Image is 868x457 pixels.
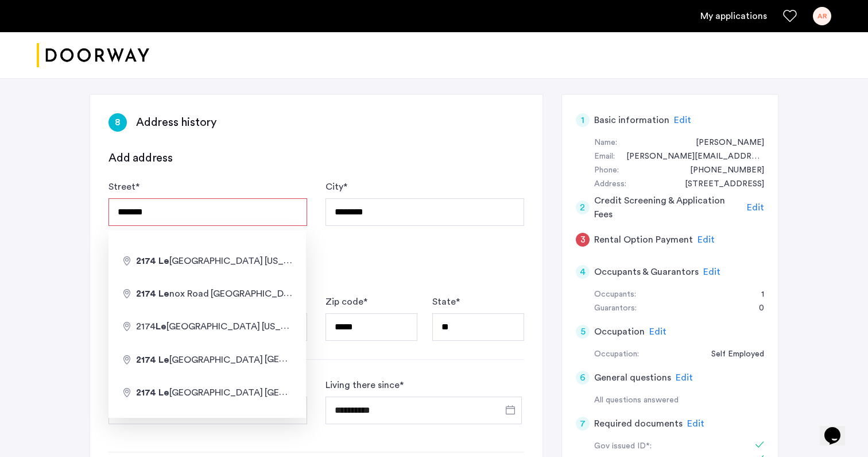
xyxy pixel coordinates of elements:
[265,256,513,266] span: [US_STATE], [GEOGRAPHIC_DATA], [GEOGRAPHIC_DATA]
[594,164,619,178] div: Phone:
[37,34,149,77] img: logo
[649,327,666,336] span: Edit
[703,267,720,276] span: Edit
[594,136,617,150] div: Name:
[211,289,503,298] span: [GEOGRAPHIC_DATA], [GEOGRAPHIC_DATA], [GEOGRAPHIC_DATA]
[700,9,767,23] a: My application
[432,295,460,309] label: State *
[594,150,615,164] div: Email:
[576,371,590,385] div: 6
[594,440,739,454] div: Gov issued ID*:
[136,355,265,364] span: [GEOGRAPHIC_DATA]
[136,114,216,130] h3: Address history
[265,354,629,364] span: [GEOGRAPHIC_DATA][PERSON_NAME], [GEOGRAPHIC_DATA], [GEOGRAPHIC_DATA]
[576,113,590,127] div: 1
[136,388,265,397] span: [GEOGRAPHIC_DATA]
[262,321,510,331] span: [US_STATE], [GEOGRAPHIC_DATA], [GEOGRAPHIC_DATA]
[697,235,715,244] span: Edit
[108,150,173,166] h3: Add address
[158,256,169,266] span: Le
[674,116,691,125] span: Edit
[37,34,149,77] a: Cazamio logo
[615,150,764,164] div: ana.raickovich@gmail.com
[325,378,404,392] label: Living there since *
[594,302,637,316] div: Guarantors:
[136,289,169,298] span: 2174 Le
[820,411,857,446] iframe: chat widget
[594,325,645,339] h5: Occupation
[747,302,764,316] div: 0
[576,265,590,279] div: 4
[156,322,166,331] span: Le
[594,265,699,279] h5: Occupants & Guarantors
[136,289,211,298] span: nox Road
[684,136,764,150] div: Jason Fernandez
[750,288,764,302] div: 1
[136,256,265,266] span: [GEOGRAPHIC_DATA]
[594,178,626,191] div: Address:
[679,164,764,178] div: +19174393631
[687,419,704,428] span: Edit
[700,348,764,362] div: Self Employed
[108,180,139,194] label: Street *
[594,233,693,247] h5: Rental Option Payment
[158,388,169,397] span: Le
[576,201,590,214] div: 2
[265,387,557,397] span: [GEOGRAPHIC_DATA], [GEOGRAPHIC_DATA], [GEOGRAPHIC_DATA]
[108,113,127,132] div: 8
[136,355,169,364] span: 2174 Le
[136,322,262,331] span: 2174 [GEOGRAPHIC_DATA]
[594,113,669,127] h5: Basic information
[136,256,156,266] span: 2174
[813,7,831,25] div: AR
[325,180,347,194] label: City *
[673,178,764,191] div: 2174 Lexington Avenue, #3E
[747,203,764,212] span: Edit
[503,403,517,417] button: Open calendar
[594,348,639,362] div: Occupation:
[136,388,156,397] span: 2174
[676,373,693,382] span: Edit
[325,295,367,309] label: Zip code *
[594,194,743,221] h5: Credit Screening & Application Fees
[594,371,671,385] h5: General questions
[576,233,590,247] div: 3
[594,288,636,302] div: Occupants:
[576,325,590,339] div: 5
[594,394,764,408] div: All questions answered
[576,417,590,431] div: 7
[594,417,683,431] h5: Required documents
[783,9,797,23] a: Favorites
